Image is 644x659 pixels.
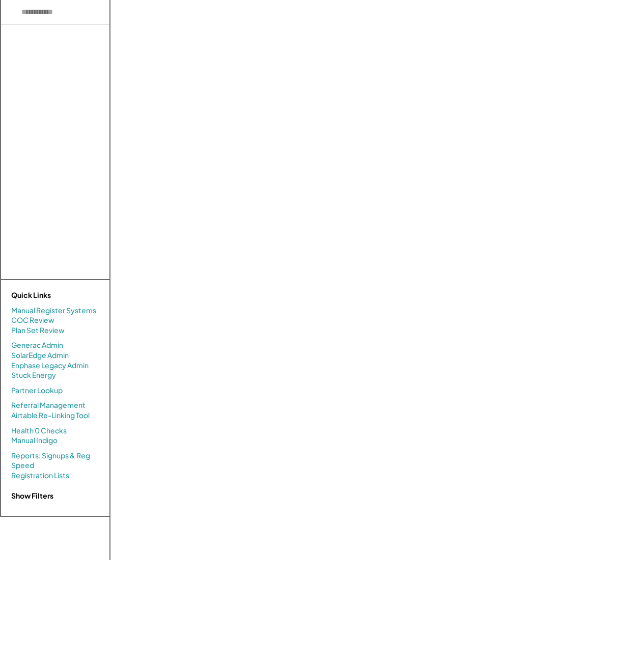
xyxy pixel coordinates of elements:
a: Manual Register Systems [11,306,96,316]
a: SolarEdge Admin [11,350,69,361]
a: Reports: Signups & Reg Speed [11,451,99,471]
a: Airtable Re-Linking Tool [11,410,90,421]
a: Partner Lookup [11,386,63,396]
a: COC Review [11,315,54,325]
a: Enphase Legacy Admin [11,361,89,371]
a: Referral Management [11,400,86,410]
a: Registration Lists [11,471,69,481]
a: Health 0 Checks [11,426,67,436]
a: Manual Indigo [11,435,58,446]
strong: Show Filters [11,491,53,500]
a: Generac Admin [11,340,63,350]
a: Plan Set Review [11,325,65,336]
a: Stuck Energy [11,370,56,380]
div: Quick Links [11,290,113,300]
